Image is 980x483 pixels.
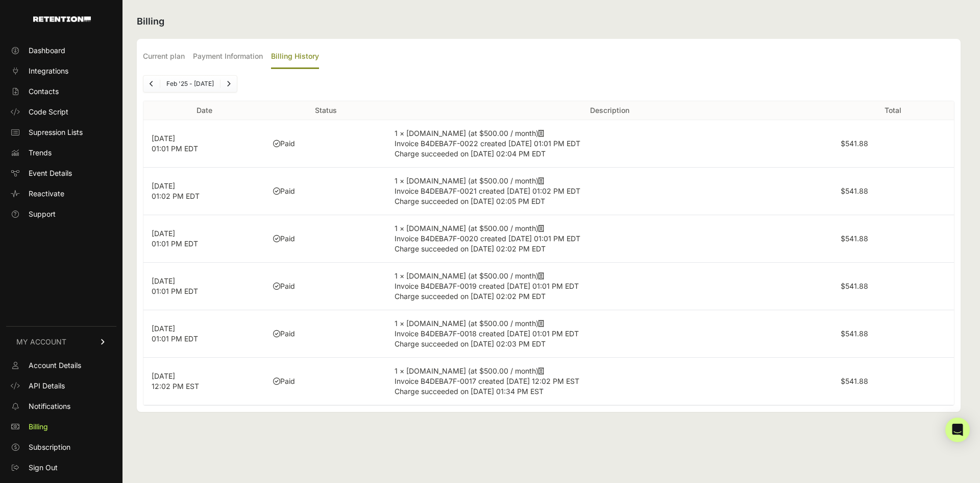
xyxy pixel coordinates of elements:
label: $541.88 [841,377,868,385]
div: Open Intercom Messenger [945,418,970,442]
span: MY ACCOUNT [16,337,66,347]
span: Invoice B4DEBA7F-0018 created [DATE] 01:01 PM EDT [395,329,579,338]
span: Invoice B4DEBA7F-0017 created [DATE] 12:02 PM EST [395,377,579,385]
label: Payment Information [193,45,263,69]
td: Paid [265,120,386,168]
span: Charge succeeded on [DATE] 02:04 PM EDT [395,149,546,158]
td: Paid [265,215,386,263]
a: Subscription [6,439,116,455]
span: Invoice B4DEBA7F-0021 created [DATE] 01:02 PM EDT [395,187,580,195]
a: Integrations [6,63,116,79]
span: Supression Lists [29,127,83,137]
th: Description [386,101,832,120]
th: Date [143,101,265,120]
td: 1 × [DOMAIN_NAME] (at $500.00 / month) [386,358,832,405]
span: Charge succeeded on [DATE] 02:02 PM EDT [395,292,546,301]
label: Billing History [271,45,319,69]
th: Total [832,101,954,120]
a: Previous [143,76,160,92]
p: [DATE] 12:02 PM EST [152,371,257,392]
p: [DATE] 01:01 PM EDT [152,324,257,344]
a: Supression Lists [6,124,116,141]
td: 1 × [DOMAIN_NAME] (at $500.00 / month) [386,215,832,263]
span: Event Details [29,168,72,178]
span: Reactivate [29,189,64,199]
a: Account Details [6,357,116,374]
a: Next [220,76,237,92]
th: Status [265,101,386,120]
span: Invoice B4DEBA7F-0022 created [DATE] 01:01 PM EDT [395,139,580,148]
p: [DATE] 01:02 PM EDT [152,181,257,201]
a: Support [6,206,116,222]
span: Support [29,209,56,219]
p: [DATE] 01:01 PM EDT [152,133,257,154]
p: [DATE] 01:01 PM EDT [152,276,257,296]
h2: Billing [137,14,961,29]
p: [DATE] 01:01 PM EDT [152,228,257,249]
a: Billing [6,419,116,435]
a: Contacts [6,83,116,100]
span: Code Script [29,107,68,117]
span: Notifications [29,401,70,411]
td: 1 × [DOMAIN_NAME] (at $500.00 / month) [386,263,832,310]
span: Billing [29,422,48,432]
span: Sign Out [29,463,58,473]
li: Feb '25 - [DATE] [160,80,220,88]
td: Paid [265,168,386,215]
td: 1 × [DOMAIN_NAME] (at $500.00 / month) [386,120,832,168]
a: Reactivate [6,186,116,202]
a: Notifications [6,398,116,415]
label: $541.88 [841,329,868,338]
span: Account Details [29,360,81,371]
a: API Details [6,378,116,394]
td: 1 × [DOMAIN_NAME] (at $500.00 / month) [386,310,832,358]
td: Paid [265,310,386,358]
label: $541.88 [841,234,868,243]
span: Charge succeeded on [DATE] 02:02 PM EDT [395,244,546,253]
a: MY ACCOUNT [6,326,116,357]
span: Invoice B4DEBA7F-0019 created [DATE] 01:01 PM EDT [395,282,579,290]
span: Charge succeeded on [DATE] 02:03 PM EDT [395,339,546,348]
a: Code Script [6,104,116,120]
span: Invoice B4DEBA7F-0020 created [DATE] 01:01 PM EDT [395,234,580,243]
td: Paid [265,263,386,310]
span: API Details [29,381,65,391]
span: Charge succeeded on [DATE] 01:34 PM EST [395,387,544,396]
span: Trends [29,148,52,158]
span: Charge succeeded on [DATE] 02:05 PM EDT [395,197,545,205]
a: Trends [6,145,116,161]
img: Retention.com [33,16,91,22]
label: $541.88 [841,139,868,148]
td: 1 × [DOMAIN_NAME] (at $500.00 / month) [386,168,832,215]
td: Paid [265,358,386,405]
span: Contacts [29,86,59,97]
a: Event Details [6,165,116,181]
label: $541.88 [841,187,868,195]
label: Current plan [143,45,185,69]
label: $541.88 [841,282,868,290]
span: Subscription [29,442,70,452]
a: Dashboard [6,42,116,59]
span: Dashboard [29,45,65,56]
span: Integrations [29,66,68,76]
a: Sign Out [6,459,116,476]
